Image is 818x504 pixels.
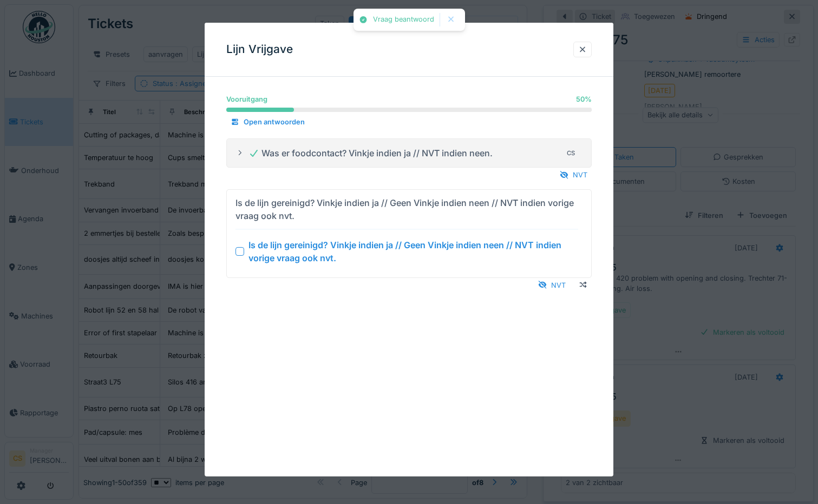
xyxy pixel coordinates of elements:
[248,238,579,264] div: Is de lijn gereinigd? Vinkje indien ja // Geen Vinkje indien neen // NVT indien vorige vraag ook ...
[563,145,578,161] div: CS
[226,94,267,104] div: Vooruitgang
[373,15,434,24] div: Vraag beantwoord
[576,94,592,104] div: 50 %
[231,194,587,273] summary: Is de lijn gereinigd? Vinkje indien ja // Geen Vinkje indien neen // NVT indien vorige vraag ook ...
[226,43,293,56] h3: Lijn Vrijgave
[248,147,493,160] div: Was er foodcontact? Vinkje indien ja // NVT indien neen.
[555,168,592,182] div: NVT
[231,143,587,163] summary: Was er foodcontact? Vinkje indien ja // NVT indien neen.CS
[534,277,570,292] div: NVT
[235,196,574,222] div: Is de lijn gereinigd? Vinkje indien ja // Geen Vinkje indien neen // NVT indien vorige vraag ook ...
[226,108,592,112] progress: 50 %
[226,115,309,129] div: Open antwoorden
